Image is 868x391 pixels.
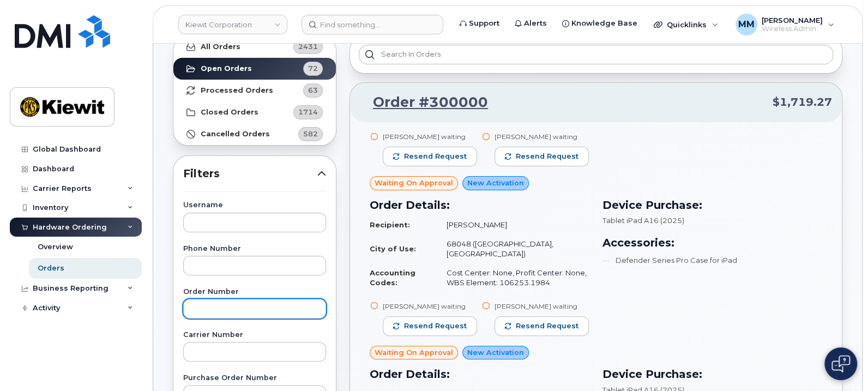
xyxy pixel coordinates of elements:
[452,13,507,34] a: Support
[201,86,273,95] strong: Processed Orders
[370,268,415,287] strong: Accounting Codes:
[728,14,842,35] div: Michael Manahan
[370,197,589,213] h3: Order Details:
[646,14,726,35] div: Quicklinks
[602,255,822,266] li: Defender Series Pro Case for iPad
[359,45,833,64] input: Search in orders
[667,20,707,29] span: Quicklinks
[516,152,578,161] span: Resend request
[738,18,755,31] span: MM
[762,16,823,25] span: [PERSON_NAME]
[302,15,443,34] input: Find something...
[201,108,258,117] strong: Closed Orders
[183,375,326,382] label: Purchase Order Number
[495,132,589,141] div: [PERSON_NAME] waiting
[183,166,317,182] span: Filters
[469,18,499,29] span: Support
[173,80,336,101] a: Processed Orders63
[383,316,477,336] button: Resend request
[383,132,477,141] div: [PERSON_NAME] waiting
[370,366,589,382] h3: Order Details:
[495,316,589,336] button: Resend request
[375,347,453,358] span: Waiting On Approval
[370,220,410,229] strong: Recipient:
[183,332,326,339] label: Carrier Number
[360,93,488,112] a: Order #300000
[495,302,589,311] div: [PERSON_NAME] waiting
[303,129,318,139] span: 582
[495,147,589,166] button: Resend request
[178,15,287,34] a: Kiewit Corporation
[183,202,326,209] label: Username
[404,152,467,161] span: Resend request
[516,321,578,331] span: Resend request
[437,234,589,263] td: 68048 ([GEOGRAPHIC_DATA], [GEOGRAPHIC_DATA])
[524,18,547,29] span: Alerts
[183,245,326,252] label: Phone Number
[467,178,524,188] span: New Activation
[201,64,252,73] strong: Open Orders
[173,36,336,58] a: All Orders2431
[173,123,336,145] a: Cancelled Orders582
[437,215,589,234] td: [PERSON_NAME]
[173,101,336,123] a: Closed Orders1714
[602,216,684,225] span: Tablet iPad A16 (2025)
[298,107,318,117] span: 1714
[773,94,832,110] span: $1,719.27
[375,178,453,188] span: Waiting On Approval
[602,366,822,382] h3: Device Purchase:
[554,13,645,34] a: Knowledge Base
[602,197,822,213] h3: Device Purchase:
[762,25,823,33] span: Wireless Admin
[383,302,477,311] div: [PERSON_NAME] waiting
[404,321,467,331] span: Resend request
[602,234,822,251] h3: Accessories:
[173,58,336,80] a: Open Orders72
[201,130,270,139] strong: Cancelled Orders
[571,18,637,29] span: Knowledge Base
[308,63,318,74] span: 72
[298,41,318,52] span: 2431
[467,347,524,358] span: New Activation
[183,288,326,296] label: Order Number
[831,355,850,372] img: Open chat
[370,244,416,253] strong: City of Use:
[383,147,477,166] button: Resend request
[437,263,589,292] td: Cost Center: None, Profit Center: None, WBS Element: 106253.1984
[507,13,554,34] a: Alerts
[308,85,318,95] span: 63
[201,43,240,51] strong: All Orders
